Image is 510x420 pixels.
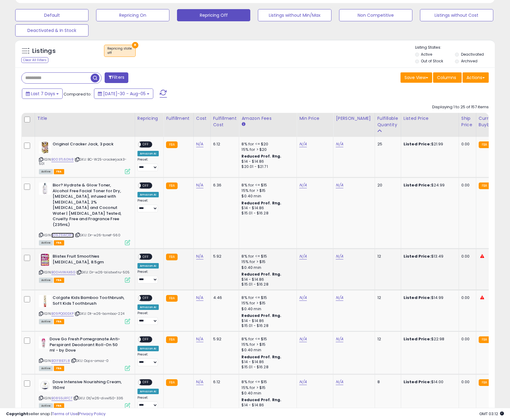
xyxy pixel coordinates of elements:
[377,115,398,128] div: Fulfillable Quantity
[39,141,51,154] img: 51kTCJZHrZL._SL40_.jpg
[241,147,292,152] div: 15% for > $20
[299,253,307,259] a: N/A
[137,389,159,394] div: Amazon AI
[166,379,177,386] small: FBA
[213,115,237,128] div: Fulfillment Cost
[432,104,489,110] div: Displaying 1 to 25 of 157 items
[137,158,159,171] div: Preset:
[241,154,281,159] b: Reduced Prof. Rng.
[461,52,484,57] label: Deactivated
[377,295,396,300] div: 12
[213,295,234,300] div: 4.46
[50,336,123,355] b: Dove Go Fresh Pomegranate Anti-Perspirant Deodorant Roll-On 50 ml - by Dove
[53,141,127,149] b: Original Cracker Jack, 3 pack
[437,75,456,81] span: Columns
[53,182,127,229] b: Bior? Hydrate & Glow Toner, Alcohol Free Facial Toner for Dry, [MEDICAL_DATA], infused with [MEDI...
[141,337,151,342] span: OFF
[461,379,471,385] div: 0.00
[39,278,53,283] span: All listings currently available for purchase on Amazon
[196,253,203,259] a: N/A
[377,379,396,385] div: 8
[241,193,292,199] div: $0.40 min
[39,182,130,245] div: ASIN:
[241,365,292,370] div: $15.01 - $16.28
[336,336,343,342] a: N/A
[241,300,292,306] div: 15% for > $15
[404,295,454,300] div: $14.99
[299,295,307,301] a: N/A
[421,58,443,64] label: Out of Stock
[6,411,106,417] div: seller snap | |
[461,115,474,128] div: Ship Price
[241,313,281,318] b: Reduced Prof. Rng.
[241,385,292,390] div: 15% for > $15
[241,164,292,169] div: $20.01 - $21.71
[137,151,159,156] div: Amazon AI
[241,254,292,259] div: 8% for <= $15
[79,411,106,417] a: Privacy Policy
[377,182,396,188] div: 20
[241,159,292,164] div: $14 - $14.86
[166,336,177,343] small: FBA
[39,319,53,324] span: All listings currently available for purchase on Amazon
[39,336,130,370] div: ASIN:
[463,72,489,83] button: Actions
[96,9,169,21] button: Repricing On
[461,141,471,147] div: 0.00
[103,91,146,97] span: [DATE]-30 - Aug-05
[15,9,88,21] button: Default
[377,141,396,147] div: 25
[241,318,292,324] div: $14 - $14.86
[52,411,78,417] a: Terms of Use
[141,142,151,147] span: OFF
[39,379,130,408] div: ASIN:
[39,240,53,245] span: All listings currently available for purchase on Amazon
[299,336,307,342] a: N/A
[241,265,292,270] div: $0.40 min
[299,115,331,122] div: Min Price
[166,254,177,260] small: FBA
[336,295,343,301] a: N/A
[137,304,159,310] div: Amazon AI
[258,9,331,21] button: Listings without Min/Max
[54,169,64,174] span: FBA
[51,270,75,275] a: B00HVWAX6G
[51,311,74,316] a: B09PQGGSKP
[241,336,292,342] div: 8% for <= $15
[479,115,510,128] div: Current Buybox Price
[141,296,151,301] span: OFF
[339,9,412,21] button: Non Competitive
[39,169,53,174] span: All listings currently available for purchase on Amazon
[404,254,454,259] div: $13.49
[105,72,128,83] button: Filters
[32,47,56,55] h5: Listings
[241,397,281,402] b: Reduced Prof. Rng.
[71,358,109,363] span: | SKU: Oops-amaz-0
[137,263,159,269] div: Amazon AI
[241,182,292,188] div: 8% for <= $15
[39,254,130,282] div: ASIN:
[39,254,51,266] img: 51CYPmFNvBL._SL40_.jpg
[39,157,127,166] span: | SKU: BC-W25-crackerjack3-501
[404,295,431,300] b: Listed Price:
[479,182,490,189] small: FBA
[241,342,292,347] div: 15% for > $15
[166,141,177,148] small: FBA
[53,379,127,392] b: Dove Intensive Nourishing Cream, 150ml
[75,311,124,316] span: | SKU: Dt-w26-bamboo-224
[132,42,138,48] button: ×
[54,366,64,371] span: FBA
[401,72,432,83] button: Save View
[241,354,281,359] b: Reduced Prof. Rng.
[336,115,372,122] div: [PERSON_NAME]
[137,270,159,283] div: Preset:
[21,57,48,63] div: Clear All Filters
[6,411,28,417] strong: Copyright
[51,358,70,363] a: B01F8IEFL8
[404,141,431,147] b: Listed Price:
[479,336,490,343] small: FBA
[241,379,292,385] div: 8% for <= $15
[241,122,245,127] small: Amazon Fees.
[299,182,307,188] a: N/A
[196,295,203,301] a: N/A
